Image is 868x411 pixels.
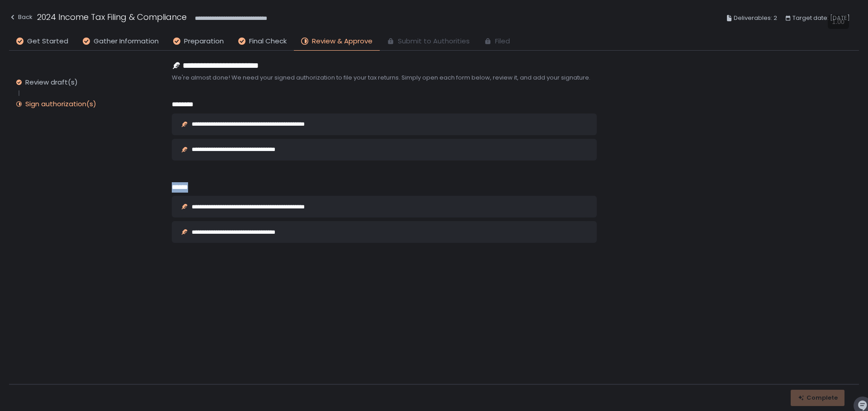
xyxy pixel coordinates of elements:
div: Back [9,12,33,23]
button: Back [9,11,33,26]
span: Target date: [DATE] [793,13,850,24]
span: Submit to Authorities [398,36,470,47]
div: Sign authorization(s) [25,99,96,109]
span: Final Check [249,36,287,47]
h1: 2024 Income Tax Filing & Compliance [37,11,187,23]
div: Review draft(s) [25,78,78,87]
span: Preparation [184,36,224,47]
span: Review & Approve [312,36,373,47]
span: Filed [495,36,510,47]
span: We're almost done! We need your signed authorization to file your tax returns. Simply open each f... [172,74,597,82]
span: Get Started [27,36,68,47]
span: Gather Information [94,36,159,47]
span: Deliverables: 2 [734,13,777,24]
